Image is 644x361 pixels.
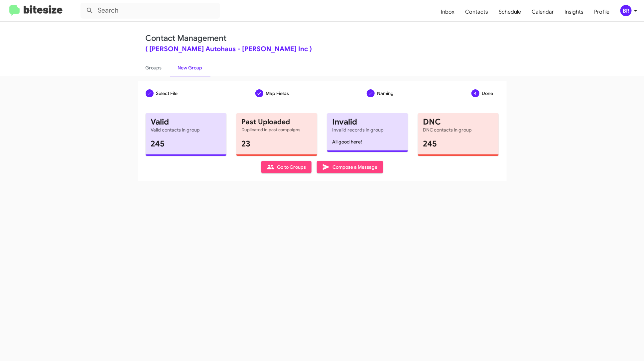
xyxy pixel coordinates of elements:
[332,119,403,125] mat-card-title: Invalid
[146,46,499,52] div: ( [PERSON_NAME] Autohaus - [PERSON_NAME] Inc )
[493,2,526,22] a: Schedule
[589,2,615,22] a: Profile
[332,127,403,133] mat-card-subtitle: Invalid records in group
[423,138,493,149] h1: 245
[138,59,170,76] a: Groups
[242,119,312,125] mat-card-title: Past Uploaded
[322,161,378,173] span: Compose a Message
[559,2,589,22] a: Insights
[261,161,312,173] button: Go to Groups
[620,5,632,16] div: BR
[151,119,221,125] mat-card-title: Valid
[146,33,227,43] a: Contact Management
[615,5,637,16] button: BR
[242,138,312,149] h1: 23
[170,59,210,76] a: New Group
[317,161,383,173] button: Compose a Message
[267,161,306,173] span: Go to Groups
[151,138,221,149] h1: 245
[151,127,221,133] mat-card-subtitle: Valid contacts in group
[526,2,559,22] a: Calendar
[423,119,493,125] mat-card-title: DNC
[423,127,493,133] mat-card-subtitle: DNC contacts in group
[242,127,312,133] mat-card-subtitle: Duplicated in past campaigns
[332,139,362,145] span: All good here!
[80,3,220,19] input: Search
[436,2,460,22] a: Inbox
[460,2,493,22] a: Contacts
